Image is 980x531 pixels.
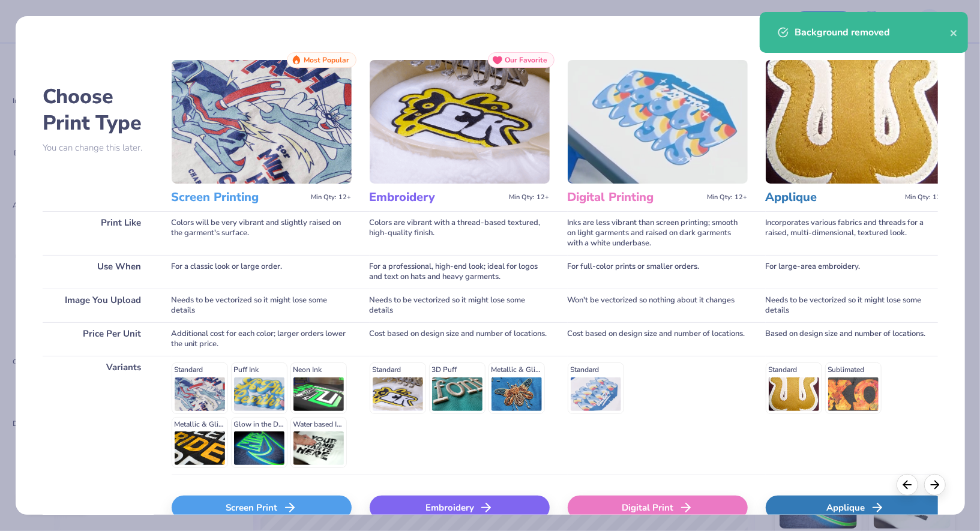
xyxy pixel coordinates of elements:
[43,322,154,356] div: Price Per Unit
[766,289,946,322] div: Needs to be vectorized so it might lose some details
[172,255,352,289] div: For a classic look or large order.
[370,60,550,184] img: Embroidery
[510,193,550,202] span: Min Qty: 12+
[906,193,946,202] span: Min Qty: 12+
[172,60,352,184] img: Screen Printing
[568,289,748,322] div: Won't be vectorized so nothing about it changes
[43,211,154,255] div: Print Like
[568,60,748,184] img: Digital Printing
[304,56,350,64] span: Most Popular
[370,496,550,520] div: Embroidery
[766,190,901,205] h3: Applique
[568,255,748,289] div: For full-color prints or smaller orders.
[172,289,352,322] div: Needs to be vectorized so it might lose some details
[766,322,946,356] div: Based on design size and number of locations.
[43,255,154,289] div: Use When
[370,211,550,255] div: Colors are vibrant with a thread-based textured, high-quality finish.
[370,322,550,356] div: Cost based on design size and number of locations.
[172,496,352,520] div: Screen Print
[950,25,958,40] button: close
[568,190,703,205] h3: Digital Printing
[43,289,154,322] div: Image You Upload
[766,211,946,255] div: Incorporates various fabrics and threads for a raised, multi-dimensional, textured look.
[766,496,946,520] div: Applique
[370,255,550,289] div: For a professional, high-end look; ideal for logos and text on hats and heavy garments.
[795,25,950,40] div: Background removed
[568,322,748,356] div: Cost based on design size and number of locations.
[43,83,154,136] h2: Choose Print Type
[505,56,548,64] span: Our Favorite
[172,211,352,255] div: Colors will be very vibrant and slightly raised on the garment's surface.
[311,193,352,202] span: Min Qty: 12+
[370,289,550,322] div: Needs to be vectorized so it might lose some details
[172,190,307,205] h3: Screen Printing
[43,143,154,153] p: You can change this later.
[568,211,748,255] div: Inks are less vibrant than screen printing; smooth on light garments and raised on dark garments ...
[708,193,748,202] span: Min Qty: 12+
[766,255,946,289] div: For large-area embroidery.
[370,190,505,205] h3: Embroidery
[766,60,946,184] img: Applique
[43,356,154,475] div: Variants
[172,322,352,356] div: Additional cost for each color; larger orders lower the unit price.
[568,496,748,520] div: Digital Print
